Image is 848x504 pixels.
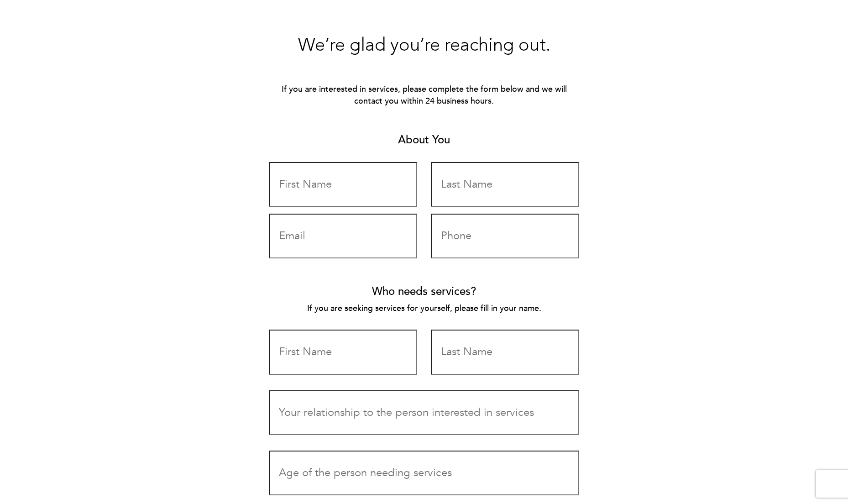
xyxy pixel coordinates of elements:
input: Age of the person needing services [269,451,579,495]
h3: About You [269,134,579,146]
p: If you are interested in services, please complete the form below and we will contact you within ... [269,84,579,107]
h3: Who needs services? [269,286,579,298]
p: If you are seeking services for yourself, please fill in your name. [269,303,579,315]
input: First Name [269,162,417,207]
input: Last Name [431,330,579,374]
input: Your relationship to the person interested in services [269,390,579,435]
input: First Name [269,330,417,374]
h2: We’re glad you’re reaching out. [269,36,579,56]
input: Last Name [431,162,579,207]
input: Phone [431,214,579,258]
input: Email [269,214,417,258]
